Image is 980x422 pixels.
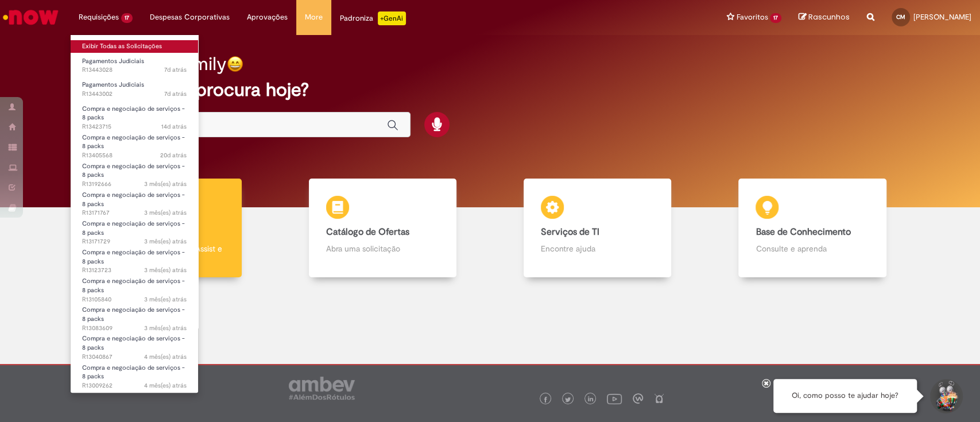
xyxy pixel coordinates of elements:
[896,13,905,21] span: CM
[161,122,187,131] span: 14d atrás
[71,79,198,100] a: Aberto R13443002 : Pagamentos Judiciais
[160,151,187,160] time: 12/08/2025 17:28:10
[144,381,187,390] time: 06/05/2025 15:47:15
[928,379,963,413] button: Iniciar Conversa de Suporte
[144,237,187,246] time: 12/06/2025 13:02:14
[227,56,243,72] img: happy-face.png
[82,133,185,151] span: Compra e negociação de serviços - 8 packs
[82,237,187,246] span: R13171729
[71,189,198,214] a: Aberto R13171767 : Compra e negociação de serviços - 8 packs
[705,179,920,278] a: Base de Conhecimento Consulte e aprenda
[144,266,187,274] span: 3 mês(es) atrás
[150,11,230,23] span: Despesas Corporativas
[71,160,198,185] a: Aberto R13192666 : Compra e negociação de serviços - 8 packs
[82,324,187,333] span: R13083609
[1,6,60,29] img: ServiceNow
[541,226,599,238] b: Serviços de TI
[82,57,144,65] span: Pagamentos Judiciais
[144,180,187,188] span: 3 mês(es) atrás
[82,65,187,75] span: R13443028
[275,179,490,278] a: Catálogo de Ofertas Abra uma solicitação
[144,324,187,332] time: 21/05/2025 14:49:40
[71,246,198,271] a: Aberto R13123723 : Compra e negociação de serviços - 8 packs
[541,243,654,254] p: Encontre ajuda
[633,393,643,404] img: logo_footer_workplace.png
[144,295,187,304] span: 3 mês(es) atrás
[144,208,187,217] span: 3 mês(es) atrás
[160,151,187,160] span: 20d atrás
[60,179,275,278] a: Tirar dúvidas Tirar dúvidas com Lupi Assist e Gen Ai
[71,332,198,357] a: Aberto R13040867 : Compra e negociação de serviços - 8 packs
[82,266,187,275] span: R13123723
[326,226,409,238] b: Catálogo de Ofertas
[736,11,768,23] span: Favoritos
[121,13,133,23] span: 17
[565,397,571,402] img: logo_footer_twitter.png
[164,65,187,74] time: 25/08/2025 09:30:30
[71,390,198,415] a: Aberto R12964184 : Compra e negociação de serviços - 8 packs
[378,11,406,25] p: +GenAi
[82,80,144,89] span: Pagamentos Judiciais
[92,80,888,100] h2: O que você procura hoje?
[808,11,850,22] span: Rascunhos
[71,55,198,76] a: Aberto R13443028 : Pagamentos Judiciais
[756,243,869,254] p: Consulte e aprenda
[913,12,971,22] span: [PERSON_NAME]
[82,180,187,189] span: R13192666
[82,248,185,266] span: Compra e negociação de serviços - 8 packs
[82,122,187,131] span: R13423715
[490,179,705,278] a: Serviços de TI Encontre ajuda
[82,381,187,390] span: R13009262
[71,131,198,156] a: Aberto R13405568 : Compra e negociação de serviços - 8 packs
[144,353,187,361] span: 4 mês(es) atrás
[71,362,198,386] a: Aberto R13009262 : Compra e negociação de serviços - 8 packs
[82,219,185,237] span: Compra e negociação de serviços - 8 packs
[588,396,594,403] img: logo_footer_linkedin.png
[326,243,439,254] p: Abra uma solicitação
[82,353,187,362] span: R13040867
[247,11,288,23] span: Aprovações
[82,295,187,304] span: R13105840
[82,334,185,352] span: Compra e negociação de serviços - 8 packs
[82,392,185,410] span: Compra e negociação de serviços - 8 packs
[70,34,199,393] ul: Requisições
[71,218,198,242] a: Aberto R13171729 : Compra e negociação de serviços - 8 packs
[71,304,198,328] a: Aberto R13083609 : Compra e negociação de serviços - 8 packs
[82,90,187,99] span: R13443002
[773,379,917,413] div: Oi, como posso te ajudar hoje?
[71,275,198,300] a: Aberto R13105840 : Compra e negociação de serviços - 8 packs
[144,180,187,188] time: 17/06/2025 10:25:03
[144,266,187,274] time: 03/06/2025 15:22:35
[770,13,781,23] span: 17
[289,377,355,400] img: logo_footer_ambev_rotulo_gray.png
[340,11,406,25] div: Padroniza
[82,277,185,295] span: Compra e negociação de serviços - 8 packs
[144,237,187,246] span: 3 mês(es) atrás
[164,90,187,98] span: 7d atrás
[543,397,548,402] img: logo_footer_facebook.png
[82,162,185,180] span: Compra e negociação de serviços - 8 packs
[71,40,198,53] a: Exibir Todas as Solicitações
[82,208,187,218] span: R13171767
[164,90,187,98] time: 25/08/2025 09:24:54
[144,381,187,390] span: 4 mês(es) atrás
[82,363,185,381] span: Compra e negociação de serviços - 8 packs
[79,11,119,23] span: Requisições
[82,305,185,323] span: Compra e negociação de serviços - 8 packs
[144,208,187,217] time: 12/06/2025 13:08:47
[164,65,187,74] span: 7d atrás
[654,393,664,404] img: logo_footer_naosei.png
[607,391,622,406] img: logo_footer_youtube.png
[799,12,850,23] a: Rascunhos
[144,324,187,332] span: 3 mês(es) atrás
[161,122,187,131] time: 18/08/2025 09:44:22
[144,295,187,304] time: 28/05/2025 14:54:56
[82,151,187,160] span: R13405568
[82,191,185,208] span: Compra e negociação de serviços - 8 packs
[305,11,323,23] span: More
[82,104,185,122] span: Compra e negociação de serviços - 8 packs
[144,353,187,361] time: 13/05/2025 08:44:26
[71,103,198,127] a: Aberto R13423715 : Compra e negociação de serviços - 8 packs
[756,226,850,238] b: Base de Conhecimento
